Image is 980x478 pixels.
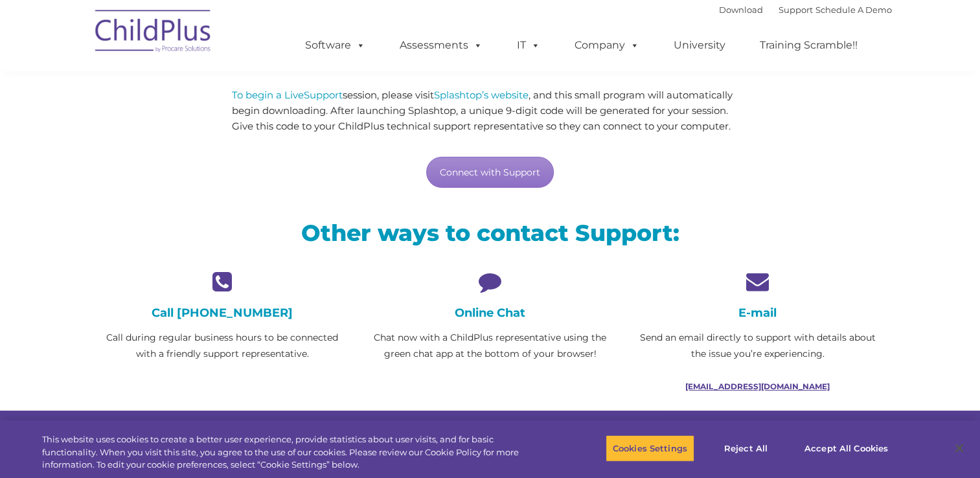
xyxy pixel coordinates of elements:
[815,5,892,15] a: Schedule A Demo
[562,32,652,58] a: Company
[685,381,830,391] a: [EMAIL_ADDRESS][DOMAIN_NAME]
[747,32,871,58] a: Training Scramble!!
[705,435,786,462] button: Reject All
[719,5,892,15] font: |
[797,435,895,462] button: Accept All Cookies
[633,330,882,362] p: Send an email directly to support with details about the issue you’re experiencing.
[98,330,347,362] p: Call during regular business hours to be connected with a friendly support representative.
[42,433,539,472] div: This website uses cookies to create a better user experience, provide statistics about user visit...
[426,157,554,188] a: Connect with Support
[89,1,218,65] img: ChildPlus by Procare Solutions
[661,32,738,58] a: University
[719,5,763,15] a: Download
[387,32,496,58] a: Assessments
[232,89,343,101] a: To begin a LiveSupport
[292,32,378,58] a: Software
[945,434,974,462] button: Close
[504,32,553,58] a: IT
[434,89,529,101] a: Splashtop’s website
[779,5,813,15] a: Support
[232,87,748,134] p: session, please visit , and this small program will automatically begin downloading. After launch...
[366,306,614,320] h4: Online Chat
[98,218,882,247] h2: Other ways to contact Support:
[633,306,882,320] h4: E-mail
[366,330,614,362] p: Chat now with a ChildPlus representative using the green chat app at the bottom of your browser!
[98,306,347,320] h4: Call [PHONE_NUMBER]
[606,435,694,462] button: Cookies Settings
